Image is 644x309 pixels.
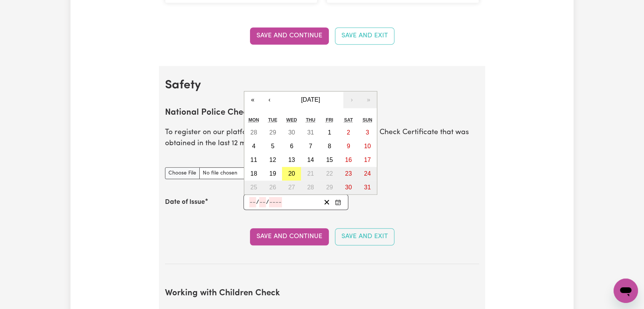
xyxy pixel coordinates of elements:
[320,181,339,194] button: August 29, 2025
[244,91,261,108] button: «
[364,170,371,177] abbr: August 24, 2025
[345,184,352,191] abbr: August 30, 2025
[328,143,331,149] abbr: August 8, 2025
[282,153,301,167] button: August 13, 2025
[358,139,377,153] button: August 10, 2025
[301,181,320,194] button: August 28, 2025
[252,143,255,149] abbr: August 4, 2025
[301,167,320,181] button: August 21, 2025
[335,27,394,44] button: Save and Exit
[326,157,333,163] abbr: August 15, 2025
[339,126,358,139] button: August 2, 2025
[269,197,282,207] input: ----
[320,167,339,181] button: August 22, 2025
[358,126,377,139] button: August 3, 2025
[307,170,314,177] abbr: August 21, 2025
[288,184,295,191] abbr: August 27, 2025
[244,139,263,153] button: August 4, 2025
[358,153,377,167] button: August 17, 2025
[320,153,339,167] button: August 15, 2025
[614,279,638,303] iframe: Button to launch messaging window
[278,91,343,108] button: [DATE]
[301,139,320,153] button: August 7, 2025
[282,139,301,153] button: August 6, 2025
[345,170,352,177] abbr: August 23, 2025
[358,181,377,194] button: August 31, 2025
[333,197,343,207] button: Enter the Date of Issue of your National Police Check
[288,170,295,177] abbr: August 20, 2025
[366,129,369,136] abbr: August 3, 2025
[326,117,333,123] abbr: Friday
[263,167,282,181] button: August 19, 2025
[263,126,282,139] button: July 29, 2025
[250,228,329,245] button: Save and Continue
[320,139,339,153] button: August 8, 2025
[307,184,314,191] abbr: August 28, 2025
[307,129,314,136] abbr: July 31, 2025
[248,117,259,123] abbr: Monday
[266,199,269,206] span: /
[326,184,333,191] abbr: August 29, 2025
[282,167,301,181] button: August 20, 2025
[347,129,350,136] abbr: August 2, 2025
[268,117,277,123] abbr: Tuesday
[261,91,278,108] button: ‹
[259,197,266,207] input: --
[343,91,360,108] button: ›
[301,126,320,139] button: July 31, 2025
[364,157,371,163] abbr: August 17, 2025
[269,170,276,177] abbr: August 19, 2025
[165,288,479,299] h2: Working with Children Check
[244,167,263,181] button: August 18, 2025
[282,126,301,139] button: July 30, 2025
[290,143,293,149] abbr: August 6, 2025
[335,228,394,245] button: Save and Exit
[249,197,256,207] input: --
[339,167,358,181] button: August 23, 2025
[344,117,353,123] abbr: Saturday
[326,170,333,177] abbr: August 22, 2025
[339,181,358,194] button: August 30, 2025
[360,91,377,108] button: »
[309,143,312,149] abbr: August 7, 2025
[165,78,479,93] h2: Safety
[263,181,282,194] button: August 26, 2025
[339,153,358,167] button: August 16, 2025
[165,108,479,118] h2: National Police Check
[250,129,257,136] abbr: July 28, 2025
[364,184,371,191] abbr: August 31, 2025
[250,170,257,177] abbr: August 18, 2025
[165,127,479,149] p: To register on our platform, you need to have a National Police Check Certificate that was obtain...
[347,143,350,149] abbr: August 9, 2025
[269,184,276,191] abbr: August 26, 2025
[244,153,263,167] button: August 11, 2025
[286,117,297,123] abbr: Wednesday
[301,96,320,103] span: [DATE]
[269,157,276,163] abbr: August 12, 2025
[263,153,282,167] button: August 12, 2025
[288,129,295,136] abbr: July 30, 2025
[244,181,263,194] button: August 25, 2025
[271,143,274,149] abbr: August 5, 2025
[320,126,339,139] button: August 1, 2025
[165,197,205,207] label: Date of Issue
[321,197,333,207] button: Clear date
[244,126,263,139] button: July 28, 2025
[362,117,372,123] abbr: Sunday
[250,157,257,163] abbr: August 11, 2025
[256,199,259,206] span: /
[263,139,282,153] button: August 5, 2025
[306,117,316,123] abbr: Thursday
[250,184,257,191] abbr: August 25, 2025
[282,181,301,194] button: August 27, 2025
[364,143,371,149] abbr: August 10, 2025
[269,129,276,136] abbr: July 29, 2025
[288,157,295,163] abbr: August 13, 2025
[345,157,352,163] abbr: August 16, 2025
[307,157,314,163] abbr: August 14, 2025
[250,27,329,44] button: Save and Continue
[301,153,320,167] button: August 14, 2025
[358,167,377,181] button: August 24, 2025
[328,129,331,136] abbr: August 1, 2025
[339,139,358,153] button: August 9, 2025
